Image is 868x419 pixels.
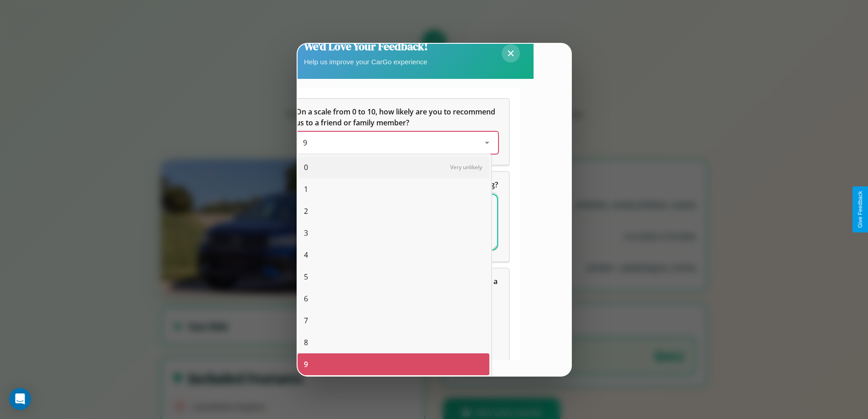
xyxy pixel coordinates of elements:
div: 4 [298,244,489,266]
div: Give Feedback [857,191,863,228]
div: 7 [298,310,489,331]
div: On a scale from 0 to 10, how likely are you to recommend us to a friend or family member? [296,132,498,154]
span: 7 [304,315,308,326]
span: 6 [304,293,308,304]
span: What can we do to make your experience more satisfying? [296,180,498,190]
div: 3 [298,222,489,244]
h5: On a scale from 0 to 10, how likely are you to recommend us to a friend or family member? [296,106,498,128]
div: 0 [298,156,489,178]
span: On a scale from 0 to 10, how likely are you to recommend us to a friend or family member? [296,107,497,128]
span: Which of the following features do you value the most in a vehicle? [296,276,499,297]
span: 5 [304,271,308,282]
div: On a scale from 0 to 10, how likely are you to recommend us to a friend or family member? [285,99,509,165]
div: 6 [298,288,489,310]
div: 8 [298,331,489,353]
span: 0 [304,162,308,173]
div: 1 [298,178,489,200]
span: 9 [303,138,307,148]
span: 2 [304,206,308,217]
span: 8 [304,337,308,348]
span: 9 [304,359,308,370]
div: 5 [298,266,489,288]
div: 9 [298,353,489,375]
span: 1 [304,184,308,195]
span: Very unlikely [450,163,482,171]
div: 10 [298,375,489,397]
span: 4 [304,249,308,260]
span: 3 [304,228,308,238]
p: Help us improve your CarGo experience [304,56,428,68]
h2: We'd Love Your Feedback! [304,39,428,54]
div: Open Intercom Messenger [9,388,31,410]
div: 2 [298,200,489,222]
